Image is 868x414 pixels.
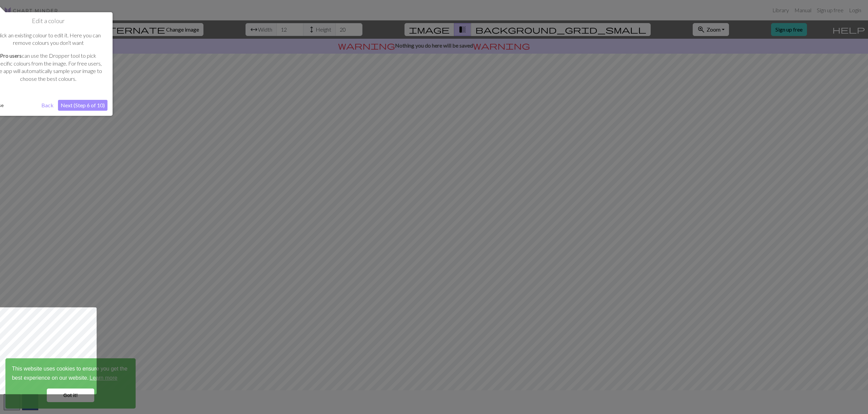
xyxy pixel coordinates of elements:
[58,100,107,111] button: Next (Step 6 of 10)
[39,100,56,111] button: Back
